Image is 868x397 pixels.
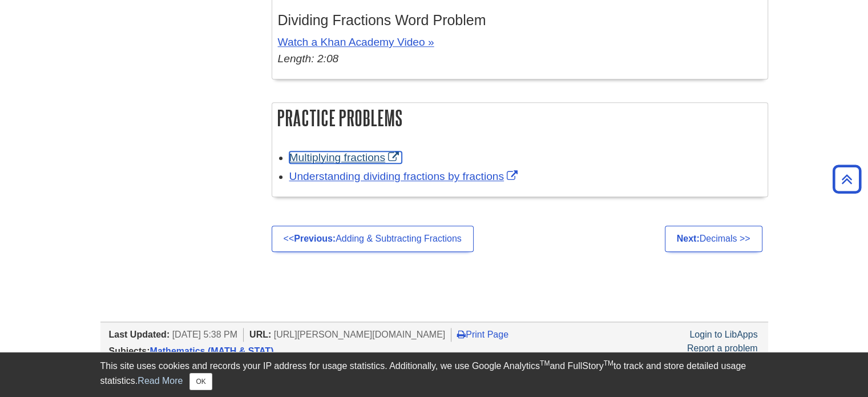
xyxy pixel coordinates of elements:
a: Back to Top [829,171,865,187]
em: Length: 2:08 [278,53,339,65]
strong: Next: [677,234,700,243]
a: Link opens in new window [289,170,521,182]
a: <<Previous:Adding & Subtracting Fractions [272,226,474,252]
h3: Dividing Fractions Word Problem [278,12,762,29]
sup: TM [604,359,613,367]
h2: Practice Problems [272,103,768,133]
strong: Previous: [294,234,336,243]
a: Read More [138,376,183,386]
span: Subjects: [109,346,150,356]
sup: TM [540,359,550,367]
span: [URL][PERSON_NAME][DOMAIN_NAME] [274,330,446,339]
a: Mathematics (MATH & STAT) [150,346,274,356]
a: Report a problem [687,343,758,353]
span: URL: [249,330,271,339]
button: Close [189,373,212,390]
i: Print Page [457,330,466,339]
div: This site uses cookies and records your IP address for usage statistics. Additionally, we use Goo... [100,359,768,390]
a: Login to LibApps [689,330,757,339]
a: Print Page [457,330,508,339]
a: Watch a Khan Academy Video » [278,36,434,48]
span: Last Updated: [109,330,170,339]
span: [DATE] 5:38 PM [172,330,237,339]
a: Link opens in new window [289,151,402,163]
a: Next:Decimals >> [665,226,762,252]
